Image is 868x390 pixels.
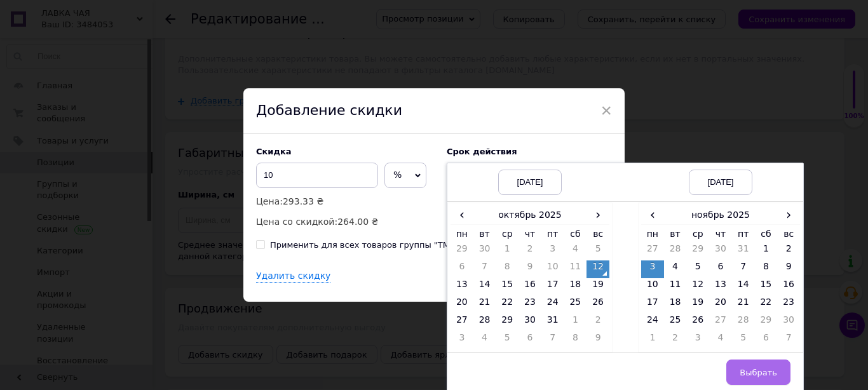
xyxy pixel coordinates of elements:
div: Удалить скидку [256,270,330,283]
td: 19 [686,296,709,314]
th: ноябрь 2025 [664,206,778,225]
td: 1 [755,243,778,260]
span: × [600,100,612,121]
label: Cрок действия [447,147,612,156]
td: 12 [686,278,709,296]
td: 4 [564,243,587,260]
td: 28 [473,314,496,332]
td: 18 [564,278,587,296]
th: вт [473,225,496,243]
td: 27 [451,314,473,332]
span: Состав: чай черный кенийский, маракуя измельченная (1%), питахая измельченная (1%), лепестки цвет... [13,105,200,154]
td: 29 [755,314,778,332]
td: 9 [777,260,800,278]
td: 28 [664,243,687,260]
td: 5 [732,332,755,349]
span: 264.00 ₴ [337,217,378,227]
span: › [587,206,609,224]
td: 30 [519,314,541,332]
span: [PERSON_NAME] [13,14,83,24]
td: 7 [777,332,800,349]
span: Ощущение Чуда [13,83,76,93]
td: 11 [664,278,687,296]
td: 4 [709,332,732,349]
td: 14 [732,278,755,296]
p: Цена со скидкой: [256,215,434,229]
td: 3 [641,260,664,278]
td: 6 [755,332,778,349]
button: Выбрать [726,360,790,385]
td: 30 [709,243,732,260]
td: 13 [451,278,473,296]
span: ‹ [641,206,664,224]
th: ср [496,225,519,243]
span: Скидка [256,147,292,156]
th: вс [777,225,800,243]
td: 1 [496,243,519,260]
td: 25 [664,314,687,332]
td: 8 [496,260,519,278]
td: 24 [541,296,564,314]
td: 26 [587,296,609,314]
th: пн [451,225,473,243]
div: [DATE] [498,170,562,195]
td: 3 [541,243,564,260]
td: 29 [686,243,709,260]
td: 16 [777,278,800,296]
p: Цена: [256,194,434,208]
td: 14 [473,278,496,296]
th: ср [686,225,709,243]
td: 7 [473,260,496,278]
span: ‹ [451,206,473,224]
th: сб [564,225,587,243]
td: 12 [587,260,609,278]
td: 17 [641,296,664,314]
span: % [393,170,402,180]
td: 25 [564,296,587,314]
td: 29 [496,314,519,332]
td: 9 [587,332,609,349]
th: пт [541,225,564,243]
td: 24 [641,314,664,332]
span: › [777,206,800,224]
td: 2 [519,243,541,260]
div: Применить для всех товаров группы "ТМ LOVARE" [270,239,489,251]
td: 20 [709,296,732,314]
td: 5 [587,243,609,260]
td: 22 [496,296,519,314]
div: [DATE] [689,170,752,195]
th: октябрь 2025 [473,206,587,225]
td: 28 [732,314,755,332]
td: 10 [641,278,664,296]
td: 2 [664,332,687,349]
td: 30 [473,243,496,260]
td: 3 [451,332,473,349]
td: 2 [777,243,800,260]
td: 2 [587,314,609,332]
td: 4 [664,260,687,278]
td: 6 [709,260,732,278]
td: 5 [496,332,519,349]
span: 293.33 ₴ [283,196,323,206]
td: 11 [564,260,587,278]
td: 19 [587,278,609,296]
th: пн [641,225,664,243]
input: 0 [256,163,378,188]
td: 1 [564,314,587,332]
td: 10 [541,260,564,278]
td: 21 [732,296,755,314]
td: 30 [777,314,800,332]
td: 15 [755,278,778,296]
td: 15 [496,278,519,296]
td: 29 [451,243,473,260]
td: 6 [519,332,541,349]
td: 7 [541,332,564,349]
td: 31 [732,243,755,260]
th: чт [519,225,541,243]
td: 22 [755,296,778,314]
td: 27 [709,314,732,332]
th: пт [732,225,755,243]
td: 13 [709,278,732,296]
p: Чарівні Казки Склад: чай чорний кенійський, ягоди подрібнені вишні (2%), лапачо (2%), натуральні ... [13,106,212,159]
td: 5 [686,260,709,278]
